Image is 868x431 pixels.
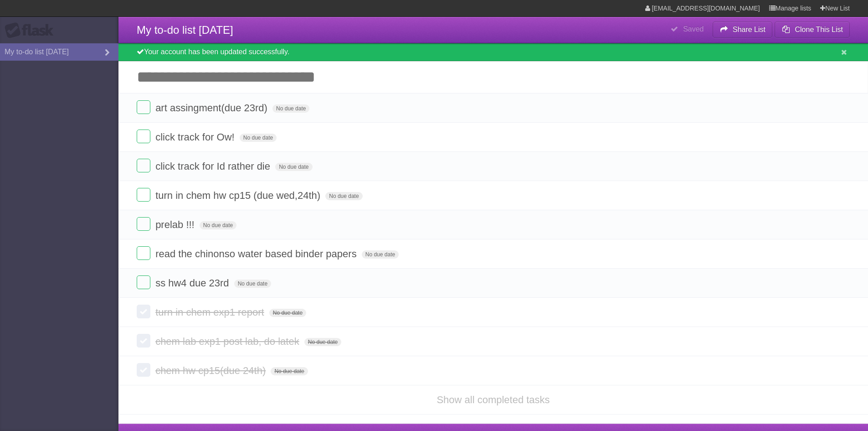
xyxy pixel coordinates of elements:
button: Share List [713,21,773,38]
span: prelab !!! [155,219,197,230]
label: Done [137,130,150,143]
span: My to-do list [DATE] [137,24,233,36]
span: No due date [275,163,312,171]
b: Clone This List [795,26,843,33]
span: No due date [240,134,277,142]
span: No due date [362,250,399,259]
div: Your account has been updated successfully. [118,43,868,61]
label: Done [137,188,150,202]
span: No due date [269,309,306,317]
span: click track for Ow! [155,131,237,143]
span: click track for Id rather die [155,161,272,172]
span: No due date [325,192,362,200]
label: Done [137,100,150,114]
span: read the chinonso water based binder papers [155,248,359,260]
button: Clone This List [775,21,850,38]
span: ss hw4 due 23rd [155,277,231,289]
b: Share List [733,26,765,33]
label: Done [137,246,150,260]
div: Flask [5,22,59,39]
span: chem lab exp1 post lab, do latek [155,336,302,347]
span: No due date [234,280,271,288]
span: chem hw cp15(due 24th) [155,365,268,376]
span: No due date [272,104,309,113]
label: Done [137,363,150,377]
span: No due date [200,221,236,229]
span: turn in chem exp1 report [155,306,266,318]
span: art assingment(due 23rd) [155,102,270,114]
label: Done [137,217,150,231]
span: No due date [271,367,308,375]
span: No due date [304,338,341,346]
label: Done [137,305,150,318]
b: Saved [683,25,704,33]
label: Done [137,334,150,348]
label: Done [137,275,150,289]
label: Done [137,159,150,172]
span: turn in chem hw cp15 (due wed,24th) [155,190,323,201]
a: Show all completed tasks [437,394,550,405]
